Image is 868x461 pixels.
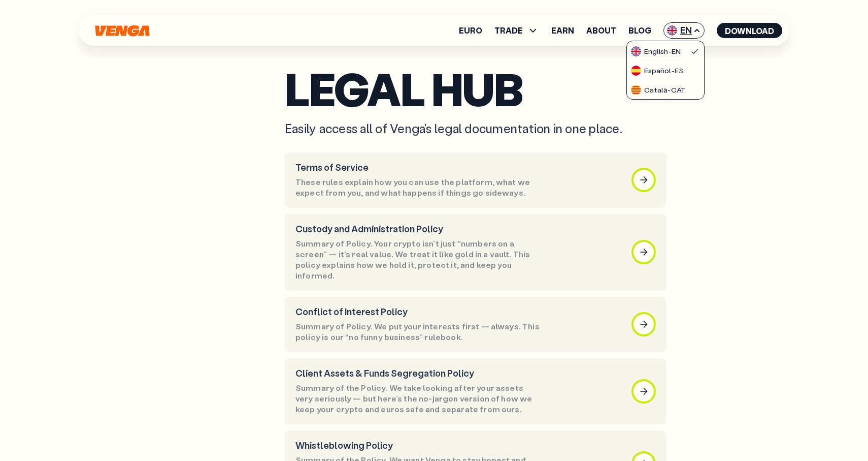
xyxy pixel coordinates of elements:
[295,368,542,379] p: Client Assets & Funds Segregation Policy
[285,152,775,208] a: Terms of ServiceThese rules explain how you can use the platform, what we expect from you, and wh...
[285,297,775,352] a: Conflict of Interest PolicySummary of Policy. We put your interests first — always. This policy i...
[295,383,542,414] p: Summary of the Policy. We take looking after your assets very seriously — but here’s the no-jargo...
[631,85,641,95] img: flag-cat
[667,25,677,36] img: flag-uk
[627,80,704,99] a: flag-catCatalà-CAT
[459,26,482,35] a: Euro
[631,66,683,76] div: Español - ES
[631,46,641,56] img: flag-uk
[494,24,539,37] span: TRADE
[285,358,775,424] a: Client Assets & Funds Segregation PolicySummary of the Policy. We take looking after your assets ...
[285,214,775,291] a: Custody and Administration PolicySummary of Policy. Your crypto isn’t just “numbers on a screen” ...
[295,238,542,281] p: Summary of Policy. Your crypto isn’t just “numbers on a screen” — it’s real value. We treat it li...
[551,26,574,35] a: Earn
[295,162,542,173] p: Terms of Service
[586,26,616,35] a: About
[627,41,704,60] a: flag-ukEnglish-EN
[295,440,542,451] p: Whistleblowing Policy
[631,66,641,76] img: flag-es
[663,22,705,39] span: EN
[295,177,542,198] p: These rules explain how you can use the platform, what we expect from you, and what happens if th...
[295,321,542,343] p: Summary of Policy. We put your interests first — always. This policy is our “no funny business” r...
[627,60,704,80] a: flag-esEspañol-ES
[295,306,542,318] p: Conflict of Interest Policy
[295,224,542,235] p: Custody and Administration Policy
[94,25,151,37] svg: Home
[717,23,782,38] button: Download
[494,26,523,35] span: TRADE
[285,69,775,108] h1: Legal Hub
[285,120,775,136] p: Easily access all of Venga's legal documentation in one place.
[631,46,681,56] div: English - EN
[628,26,651,35] a: Blog
[631,85,686,95] div: Català - CAT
